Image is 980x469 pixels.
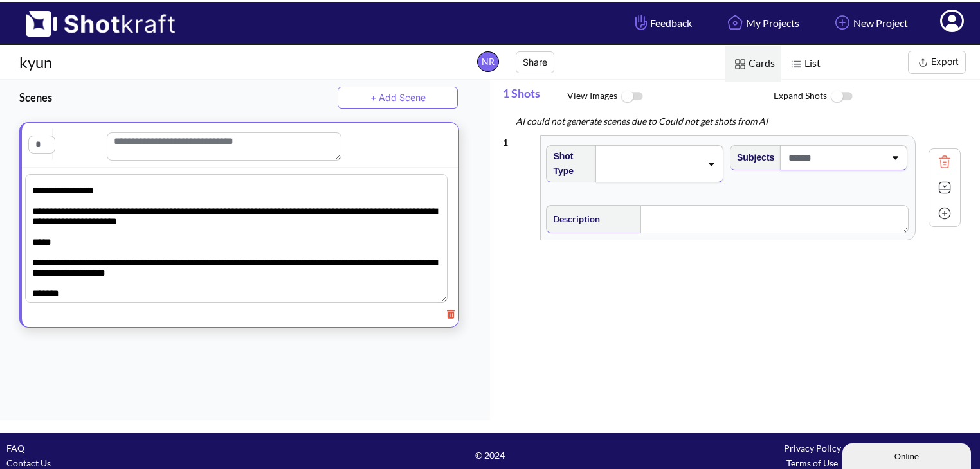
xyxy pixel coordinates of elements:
span: Feedback [632,15,692,30]
button: Share [516,51,554,73]
img: Home Icon [724,12,746,33]
span: List [781,46,827,82]
a: New Project [822,6,918,40]
img: ToggleOff Icon [827,83,856,111]
button: + Add Scene [338,87,458,109]
img: Expand Icon [935,178,954,197]
img: ToggleOff Icon [617,83,646,111]
span: © 2024 [329,448,651,463]
span: NR [477,51,499,72]
h3: Scenes [19,90,338,105]
img: Hand Icon [632,12,650,33]
a: FAQ [6,443,24,454]
div: 1 [503,128,534,150]
button: Export [908,51,966,74]
img: Add Icon [831,12,853,33]
img: Add Icon [935,204,954,223]
span: Subjects [730,147,774,168]
iframe: chat widget [842,441,974,469]
img: Trash Icon [935,152,954,172]
div: Privacy Policy [651,441,974,456]
span: Shot Type [547,146,589,182]
img: List Icon [788,56,804,73]
span: View Images [567,83,774,111]
a: Contact Us [6,457,51,468]
span: 1 Shots [503,80,567,114]
img: Card Icon [732,56,749,73]
span: Expand Shots [774,83,980,111]
div: AI could not generate scenes due to Could not get shots from AI [503,114,980,128]
img: Export Icon [915,55,931,71]
span: Description [547,208,600,229]
div: 1Shot TypeSubjectsDescriptionTrash IconExpand IconAdd Icon [503,128,961,247]
a: My Projects [714,6,809,40]
span: Cards [725,46,781,82]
